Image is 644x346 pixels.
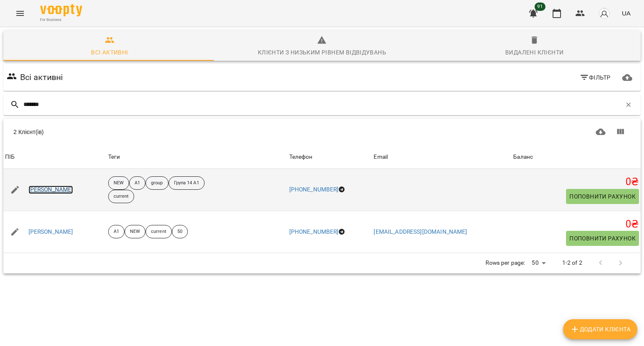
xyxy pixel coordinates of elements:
[374,152,388,162] div: Sort
[563,319,637,339] button: Додати клієнта
[172,225,188,238] div: 50
[569,191,636,201] span: Поповнити рахунок
[622,9,631,18] span: UA
[108,190,135,203] div: current
[108,225,125,238] div: A1
[177,228,182,235] p: 50
[528,257,548,269] div: 50
[20,71,63,84] h6: Всі активні
[486,259,525,267] p: Rows per page:
[569,233,636,243] span: Поповнити рахунок
[40,17,82,23] span: For Business
[145,225,172,238] div: current
[535,3,545,11] span: 91
[91,47,128,57] div: Всі активні
[566,189,639,204] button: Поповнити рахунок
[5,152,15,162] div: ПІБ
[108,152,286,162] div: Теги
[576,70,614,85] button: Фільтр
[598,8,610,19] img: avatar_s.png
[3,119,641,145] div: Table Toolbar
[5,152,15,162] div: Sort
[5,152,105,162] span: ПІБ
[108,176,129,190] div: NEW
[114,193,129,200] p: current
[13,128,317,136] div: 2 Клієнт(ів)
[40,4,82,16] img: Voopty Logo
[130,228,140,235] p: NEW
[258,47,386,57] div: Клієнти з низьким рівнем відвідувань
[129,176,145,190] div: A1
[114,228,119,235] p: A1
[513,218,639,231] h5: 0 ₴
[289,152,371,162] span: Телефон
[591,122,611,142] button: Завантажити CSV
[114,180,124,187] p: NEW
[289,186,339,193] a: [PHONE_NUMBER]
[374,152,388,162] div: Email
[151,180,163,187] p: group
[513,152,533,162] div: Sort
[505,47,563,57] div: Видалені клієнти
[566,231,639,246] button: Поповнити рахунок
[618,5,634,21] button: UA
[135,180,140,187] p: A1
[374,228,467,235] a: [EMAIL_ADDRESS][DOMAIN_NAME]
[29,186,73,194] a: [PERSON_NAME]
[570,324,631,334] span: Додати клієнта
[174,180,199,187] p: Група 14 А1
[151,228,166,235] p: current
[610,122,631,142] button: Показати колонки
[289,152,313,162] div: Телефон
[562,259,582,267] p: 1-2 of 2
[145,176,169,190] div: group
[513,176,639,188] h5: 0 ₴
[169,176,205,190] div: Група 14 А1
[29,228,73,236] a: [PERSON_NAME]
[513,152,639,162] span: Баланс
[125,225,145,238] div: NEW
[289,228,339,235] a: [PHONE_NUMBER]
[289,152,313,162] div: Sort
[374,152,510,162] span: Email
[513,152,533,162] div: Баланс
[579,72,611,83] span: Фільтр
[10,3,30,23] button: Menu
